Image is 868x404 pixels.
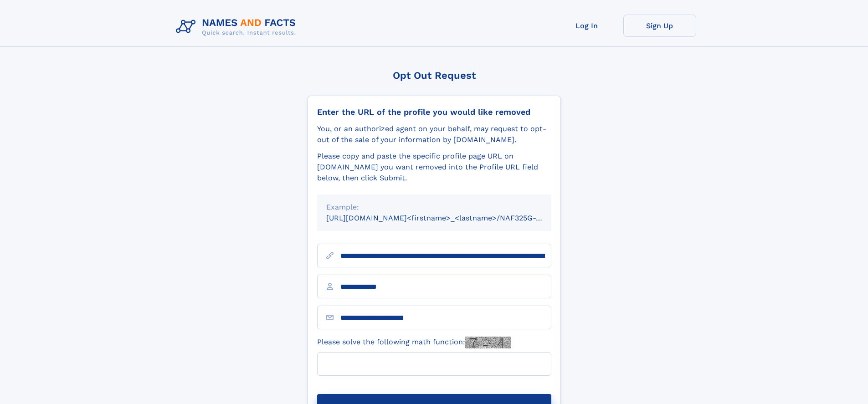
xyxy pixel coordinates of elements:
[172,15,303,39] img: Logo Names and Facts
[308,70,561,81] div: Opt Out Request
[317,123,551,145] div: You, or an authorized agent on your behalf, may request to opt-out of the sale of your informatio...
[550,15,623,37] a: Log In
[623,15,696,37] a: Sign Up
[317,107,551,117] div: Enter the URL of the profile you would like removed
[317,151,551,184] div: Please copy and paste the specific profile page URL on [DOMAIN_NAME] you want removed into the Pr...
[317,337,511,348] label: Please solve the following math function:
[326,214,569,222] small: [URL][DOMAIN_NAME]<firstname>_<lastname>/NAF325G-xxxxxxxx
[326,202,542,213] div: Example:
